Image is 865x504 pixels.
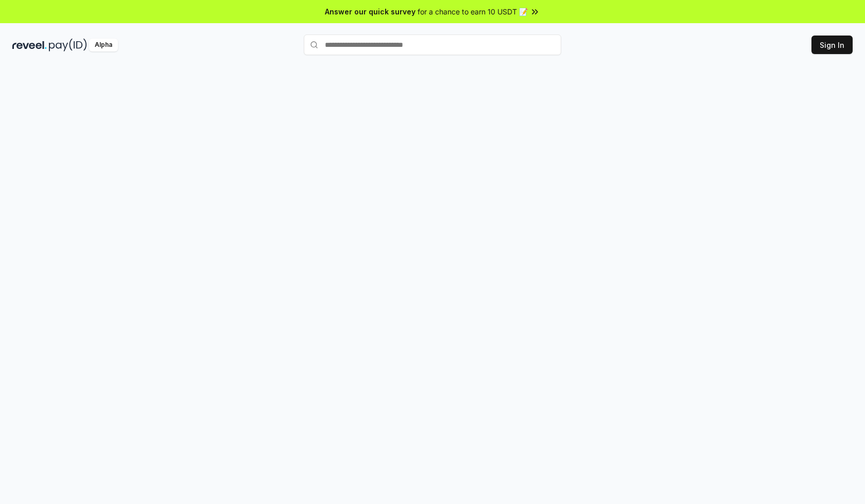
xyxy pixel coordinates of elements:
[49,39,87,51] img: pay_id
[418,6,528,17] span: for a chance to earn 10 USDT 📝
[811,36,853,54] button: Sign In
[89,39,118,51] div: Alpha
[325,6,416,17] span: Answer our quick survey
[12,39,47,51] img: reveel_dark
